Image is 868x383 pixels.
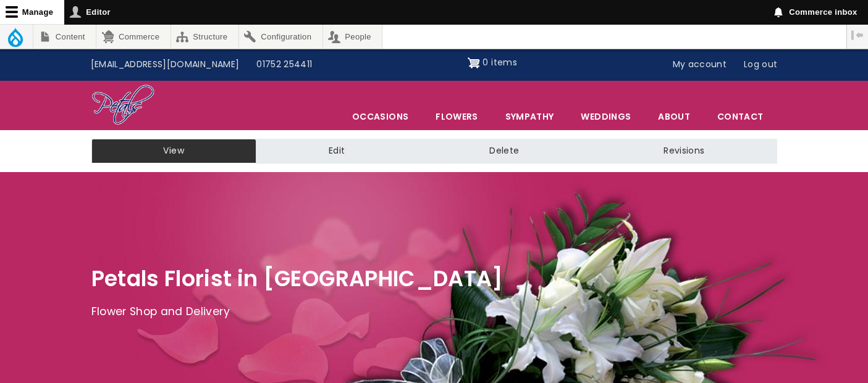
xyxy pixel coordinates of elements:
a: Edit [256,139,417,163]
span: Weddings [568,104,644,130]
button: Vertical orientation [847,25,868,46]
span: 0 items [482,56,516,68]
a: About [645,104,703,130]
span: Petals Florist in [GEOGRAPHIC_DATA] [91,263,504,294]
img: Shopping cart [468,53,480,73]
a: Contact [704,104,776,130]
a: My account [664,53,736,76]
a: View [91,139,256,163]
a: Configuration [239,25,322,49]
nav: Tabs [82,139,786,163]
a: Sympathy [492,104,567,130]
a: Revisions [591,139,777,163]
a: Content [33,25,96,49]
a: People [323,25,382,49]
a: Shopping cart 0 items [468,53,517,73]
a: Log out [735,53,786,76]
a: 01752 254411 [248,53,321,76]
a: [EMAIL_ADDRESS][DOMAIN_NAME] [82,53,248,76]
a: Flowers [423,104,491,130]
img: Home [91,84,155,127]
a: Delete [417,139,591,163]
span: Occasions [339,104,421,130]
a: Commerce [96,25,170,49]
a: Structure [171,25,238,49]
p: Flower Shop and Delivery [91,303,777,321]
